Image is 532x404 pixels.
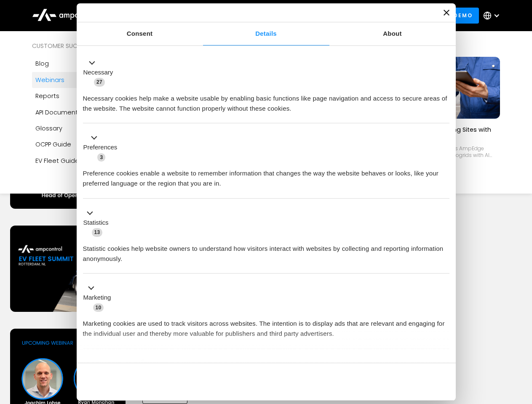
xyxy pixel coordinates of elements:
a: Reports [32,88,136,104]
a: EV Fleet Guide [32,153,136,169]
a: Webinars [32,72,136,88]
div: Customer success [32,41,136,50]
a: Details [203,22,329,45]
span: 2 [139,359,147,368]
span: 27 [94,78,105,86]
button: Close banner [444,10,449,16]
button: Statistics (13) [83,208,114,237]
div: Marketing cookies are used to track visitors across websites. The intention is to display ads tha... [83,312,449,339]
label: Marketing [83,293,111,303]
span: 10 [93,303,104,312]
a: OCPP Guide [32,136,136,152]
button: Marketing (10) [83,283,116,313]
label: Necessary [83,68,113,77]
div: Reports [35,91,59,101]
a: About [329,22,456,45]
span: 3 [97,153,105,162]
label: Statistics [83,218,109,228]
span: 13 [92,228,103,237]
div: Webinars [35,75,64,85]
a: Blog [32,56,136,72]
div: EV Fleet Guide [35,156,79,165]
button: Okay [328,369,449,394]
div: Blog [35,59,49,68]
button: Necessary (27) [83,58,118,87]
button: Preferences (3) [83,133,123,162]
div: Statistic cookies help website owners to understand how visitors interact with websites by collec... [83,237,449,264]
div: API Documentation [35,108,94,117]
div: Glossary [35,124,62,133]
button: Unclassified (2) [83,358,152,369]
div: OCPP Guide [35,140,71,149]
a: Glossary [32,120,136,136]
a: API Documentation [32,104,136,120]
div: Preference cookies enable a website to remember information that changes the way the website beha... [83,162,449,189]
div: Necessary cookies help make a website usable by enabling basic functions like page navigation and... [83,87,449,114]
label: Preferences [83,143,118,152]
a: Consent [77,22,203,45]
